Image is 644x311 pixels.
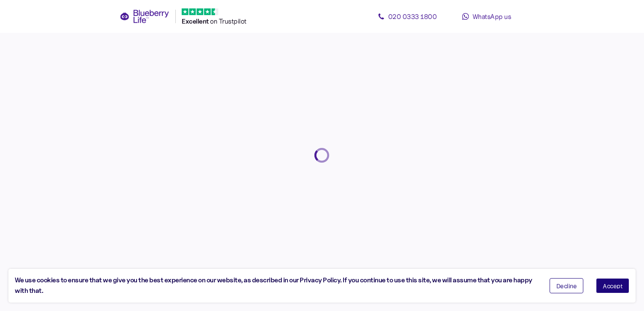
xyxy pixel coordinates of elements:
span: WhatsApp us [472,12,511,21]
span: Accept [603,283,623,289]
span: Excellent ️ [182,17,210,25]
a: WhatsApp us [448,8,524,25]
div: We use cookies to ensure that we give you the best experience on our website, as described in our... [15,275,537,296]
span: 020 0333 1800 [388,12,437,21]
span: on Trustpilot [210,17,247,25]
span: Decline [556,283,577,289]
button: Accept cookies [596,278,629,293]
button: Decline cookies [550,278,584,293]
a: 020 0333 1800 [369,8,445,25]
